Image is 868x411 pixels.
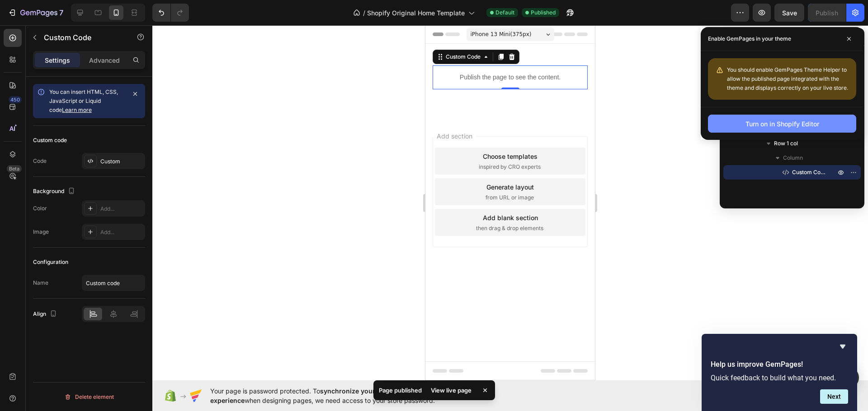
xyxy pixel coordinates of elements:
span: Your page is password protected. To when designing pages, we need access to your store password. [210,386,499,405]
div: Add... [100,205,143,213]
div: Background [33,185,77,198]
span: You should enable GemPages Theme Helper to allow the published page integrated with the theme and... [727,66,848,91]
div: Undo/Redo [152,4,189,22]
span: Custom Code [792,168,826,177]
div: Name [33,279,48,287]
span: You can insert HTML, CSS, JavaScript or Liquid code [49,88,118,113]
span: Shopify Original Home Template [367,8,465,18]
div: Custom [100,157,143,166]
button: Publish [808,4,846,22]
button: Turn on in Shopify Editor [708,115,856,133]
span: / [363,8,365,18]
button: Save [774,4,804,22]
button: Next question [820,389,848,404]
span: Save [782,9,797,17]
span: Default [495,9,514,17]
div: Align [33,308,59,320]
div: Code [33,157,47,165]
p: Custom Code [44,32,121,43]
span: Published [531,9,556,17]
a: Learn more [62,106,92,113]
p: Advanced [89,55,120,65]
p: Settings [45,55,70,65]
div: Add... [100,228,143,236]
span: Column [783,153,803,162]
h2: Help us improve GemPages! [711,359,848,370]
p: Enable GemPages in your theme [708,34,791,43]
div: Help us improve GemPages! [711,341,848,404]
p: Quick feedback to build what you need. [711,374,848,382]
div: Image [33,228,49,236]
div: Delete element [64,392,114,402]
div: Beta [7,165,22,172]
div: Configuration [33,258,68,266]
span: synchronize your theme style & enhance your experience [210,387,464,404]
button: Delete element [33,390,145,404]
div: 450 [9,96,22,103]
div: View live page [425,384,477,397]
div: Custom code [33,136,67,144]
p: Page published [379,386,422,395]
button: Hide survey [837,341,848,352]
div: Publish [816,8,838,18]
span: Row 1 col [774,139,798,148]
button: 7 [4,4,67,22]
div: Color [33,204,47,212]
div: Turn on in Shopify Editor [745,119,819,129]
p: 7 [59,7,63,18]
iframe: Design area [425,25,595,380]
